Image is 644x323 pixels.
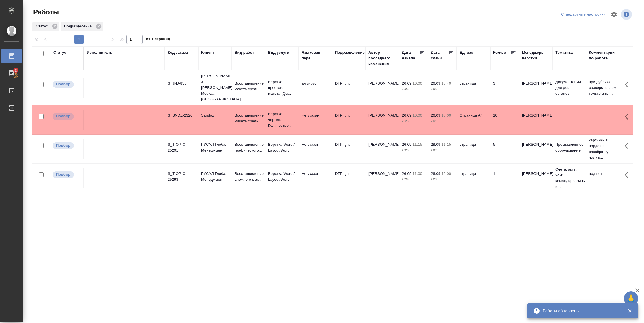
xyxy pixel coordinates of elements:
[32,8,59,17] span: Работы
[522,142,550,148] p: [PERSON_NAME]
[624,291,638,306] button: 🙏
[457,110,490,130] td: Страница А4
[402,118,425,124] p: 2025
[299,139,332,159] td: Не указан
[457,78,490,98] td: страница
[413,142,422,147] p: 11:15
[268,111,296,128] p: Верстка чертежа. Количество...
[402,86,425,92] p: 2025
[555,167,583,190] p: Счета, акты, чеки, командировочные и ...
[402,113,413,117] p: 26.09,
[490,139,519,159] td: 5
[32,22,59,31] div: Статус
[626,292,636,305] span: 🙏
[522,171,550,177] p: [PERSON_NAME]
[589,137,617,160] p: картинки в ворде на развёрстку язык к...
[555,50,573,55] div: Тематика
[52,142,80,150] div: Можно подбирать исполнителей
[332,168,366,188] td: DTPlight
[235,50,254,55] div: Вид работ
[368,50,396,67] div: Автор последнего изменения
[621,110,635,124] button: Здесь прячутся важные кнопки
[413,171,422,176] p: 11:00
[235,81,262,92] p: Восстановление макета средн...
[402,142,413,147] p: 26.09,
[431,50,448,61] div: Дата сдачи
[431,171,441,176] p: 26.09,
[201,171,229,182] p: РУСАЛ Глобал Менеджмент
[624,308,636,313] button: Закрыть
[621,139,635,153] button: Здесь прячутся важные кнопки
[431,113,441,117] p: 26.09,
[543,308,619,314] div: Работы обновлены
[441,81,451,85] p: 18:40
[302,50,329,61] div: Языковая пара
[268,79,296,96] p: Верстка простого макета (Qu...
[457,168,490,188] td: страница
[201,50,214,55] div: Клиент
[589,50,617,61] div: Комментарии по работе
[555,142,583,153] p: Промышленное оборудование
[64,23,94,29] p: Подразделение
[522,50,550,61] div: Менеджеры верстки
[168,113,195,118] div: S_SNDZ-2326
[56,172,70,178] p: Подбор
[413,81,422,85] p: 16:00
[366,78,399,98] td: [PERSON_NAME]
[460,50,474,55] div: Ед. изм
[490,78,519,98] td: 3
[146,36,170,44] span: из 1 страниц
[268,50,289,55] div: Вид услуги
[490,168,519,188] td: 1
[53,50,66,55] div: Статус
[332,110,366,130] td: DTPlight
[332,139,366,159] td: DTPlight
[366,139,399,159] td: [PERSON_NAME]
[366,110,399,130] td: [PERSON_NAME]
[555,79,583,96] p: Документация для рег. органов
[235,171,262,182] p: Восстановление сложного мак...
[168,142,195,153] div: S_T-OP-C-25291
[201,113,229,118] p: Sandoz
[168,50,188,55] div: Код заказа
[168,171,195,182] div: S_T-OP-C-25293
[402,81,413,85] p: 26.09,
[87,50,112,55] div: Исполнитель
[522,113,550,118] p: [PERSON_NAME]
[61,22,103,31] div: Подразделение
[201,73,229,102] p: [PERSON_NAME] & [PERSON_NAME] Medical, [GEOGRAPHIC_DATA]
[36,23,50,29] p: Статус
[11,68,20,73] span: 2
[560,10,607,19] div: split button
[335,50,365,55] div: Подразделение
[168,81,195,86] div: S_JNJ-858
[522,81,550,86] p: [PERSON_NAME]
[56,113,70,119] p: Подбор
[431,177,454,182] p: 2025
[52,81,80,88] div: Можно подбирать исполнителей
[431,142,441,147] p: 28.09,
[493,50,506,55] div: Кол-во
[457,139,490,159] td: страница
[52,171,80,179] div: Можно подбирать исполнителей
[589,171,617,177] p: под нот
[366,168,399,188] td: [PERSON_NAME]
[441,171,451,176] p: 19:00
[52,113,80,120] div: Можно подбирать исполнителей
[56,81,70,87] p: Подбор
[235,113,262,124] p: Восстановление макета средн...
[441,142,451,147] p: 11:15
[621,78,635,92] button: Здесь прячутся важные кнопки
[299,78,332,98] td: англ-рус
[621,168,635,182] button: Здесь прячутся важные кнопки
[621,9,633,20] span: Посмотреть информацию
[402,148,425,153] p: 2025
[589,79,617,96] p: при дубляже разверстываем только англ...
[299,168,332,188] td: Не указан
[441,113,451,117] p: 18:00
[299,110,332,130] td: Не указан
[1,66,22,81] a: 2
[431,86,454,92] p: 2025
[431,148,454,153] p: 2025
[413,113,422,117] p: 16:00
